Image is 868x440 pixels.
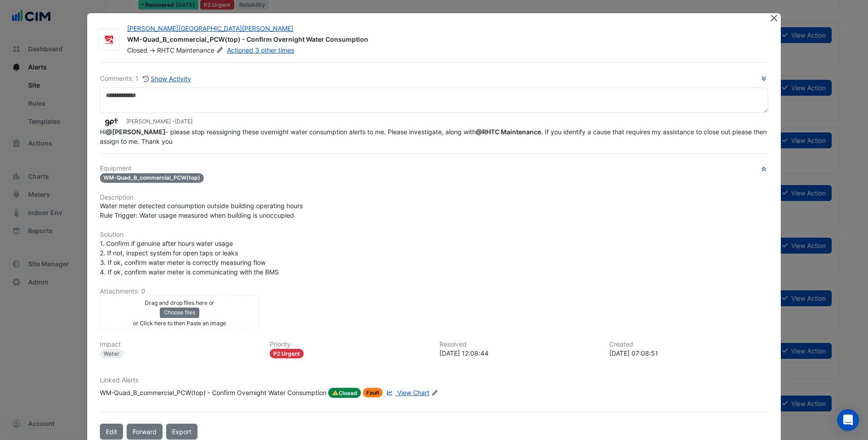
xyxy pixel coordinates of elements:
button: Edit [100,424,123,440]
h6: Impact [100,341,259,348]
div: Comments: 1 [100,73,192,84]
button: Choose files [160,308,199,318]
div: [DATE] 07:08:51 [609,348,768,358]
a: [PERSON_NAME][GEOGRAPHIC_DATA][PERSON_NAME] [127,24,293,32]
span: 1. Confirm if genuine after hours water usage 2. If not, inspect system for open taps or leaks 3.... [100,240,279,276]
span: RHTC [157,46,174,54]
fa-icon: Edit Linked Alerts [431,390,438,396]
span: rhtcmaintenance@assetlink.com.au [Assetlink] [476,128,541,136]
span: 2024-11-22 10:01:09 [175,118,192,125]
div: WM-Quad_B_commercial_PCW(top) - Confirm Overnight Water Consumption [127,35,759,46]
span: Maintenance [176,46,225,55]
a: Export [166,424,197,440]
button: Show Activity [142,73,192,84]
h6: Created [609,341,768,348]
div: [DATE] 12:08:44 [439,348,598,358]
button: Close [769,13,779,23]
h6: Equipment [100,165,768,172]
a: View Chart [385,388,429,398]
span: WM-Quad_B_commercial_PCW(top) [100,173,204,183]
h6: Solution [100,231,768,239]
button: Forward [127,424,163,440]
h6: Resolved [439,341,598,348]
small: [PERSON_NAME] - [126,117,192,126]
div: P2 Urgent [270,349,304,358]
span: Closed [328,388,361,398]
small: Drag and drop files here or [145,299,214,306]
div: Open Intercom Messenger [837,409,859,431]
span: View Chart [397,389,429,396]
a: Actioned 3 other times [227,46,294,54]
span: Water meter detected consumption outside building operating hours Rule Trigger: Water usage measu... [100,202,303,219]
span: Closed [127,46,148,54]
h6: Description [100,194,768,201]
div: WM-Quad_B_commercial_PCW(top) - Confirm Overnight Water Consumption [100,388,326,398]
span: Fault [363,388,383,397]
span: stewart.lindon@honeywell.com [Honeywell] [106,128,166,136]
img: GPT Retail [100,117,123,127]
h6: Attachments: 0 [100,288,768,295]
img: Assetlink [99,35,119,44]
span: -> [149,46,155,54]
span: Hi - please stop reassigning these overnight water consumption alerts to me. Please investigate, ... [100,128,769,145]
h6: Linked Alerts [100,376,768,384]
small: or Click here to then Paste an image [133,320,226,327]
h6: Priority [270,341,429,348]
div: Water [100,349,123,358]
